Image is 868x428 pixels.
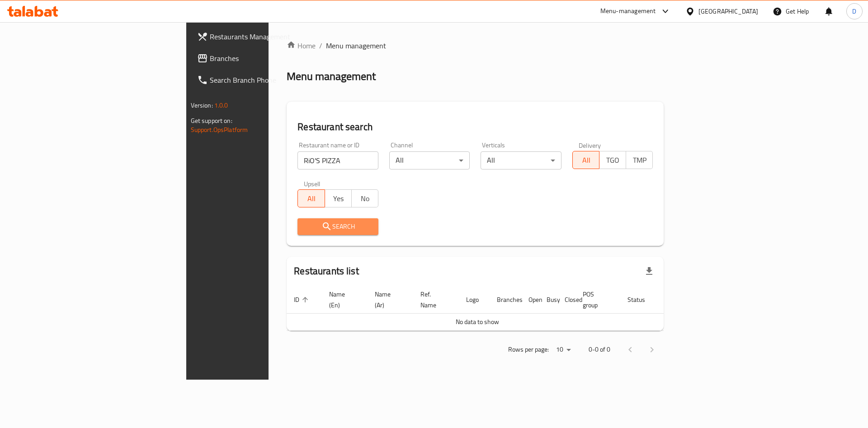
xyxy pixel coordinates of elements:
[638,260,660,282] div: Export file
[297,120,653,134] h2: Restaurant search
[627,294,657,305] span: Status
[589,344,610,355] p: 0-0 of 0
[190,69,331,91] a: Search Branch Phone
[190,26,331,47] a: Restaurants Management
[698,6,758,16] div: [GEOGRAPHIC_DATA]
[304,180,321,187] label: Upsell
[329,192,348,205] span: Yes
[294,294,311,305] span: ID
[459,286,490,314] th: Logo
[420,289,448,310] span: Ref. Name
[287,40,664,51] nav: breadcrumb
[191,124,248,136] a: Support.OpsPlatform
[603,154,623,167] span: TGO
[599,151,626,169] button: TGO
[481,151,561,169] div: All
[572,151,599,169] button: All
[294,264,359,278] h2: Restaurants list
[305,221,371,232] span: Search
[326,40,386,51] span: Menu management
[210,31,324,42] span: Restaurants Management
[521,286,539,314] th: Open
[539,286,557,314] th: Busy
[626,151,653,169] button: TMP
[297,151,378,169] input: Search for restaurant name or ID..
[297,218,378,235] button: Search
[852,6,856,16] span: D
[214,99,228,111] span: 1.0.0
[355,192,375,205] span: No
[302,192,321,205] span: All
[287,69,376,84] h2: Menu management
[297,189,325,207] button: All
[576,154,596,167] span: All
[389,151,470,169] div: All
[191,115,232,127] span: Get support on:
[210,75,324,85] span: Search Branch Phone
[325,189,352,207] button: Yes
[557,286,576,314] th: Closed
[579,142,601,148] label: Delivery
[456,316,499,328] span: No data to show
[210,53,324,64] span: Branches
[191,99,213,111] span: Version:
[552,343,574,357] div: Rows per page:
[190,47,331,69] a: Branches
[630,154,649,167] span: TMP
[600,6,656,17] div: Menu-management
[508,344,549,355] p: Rows per page:
[375,289,402,310] span: Name (Ar)
[583,289,609,310] span: POS group
[287,286,699,331] table: enhanced table
[329,289,357,310] span: Name (En)
[490,286,521,314] th: Branches
[351,189,378,207] button: No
